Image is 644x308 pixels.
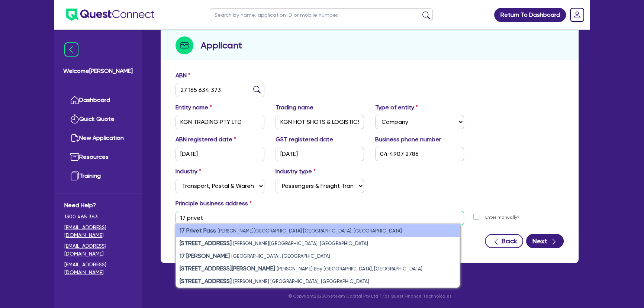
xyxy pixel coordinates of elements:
[253,86,261,93] img: abn-lookup icon
[276,103,313,112] label: Trading name
[231,253,330,259] small: [GEOGRAPHIC_DATA], [GEOGRAPHIC_DATA]
[64,242,132,258] a: [EMAIL_ADDRESS][DOMAIN_NAME]
[64,129,132,148] a: New Application
[64,201,132,210] span: Need Help?
[66,9,154,21] img: quest-connect-logo-blue
[526,234,564,248] button: Next
[233,279,369,284] small: [PERSON_NAME] [GEOGRAPHIC_DATA], [GEOGRAPHIC_DATA]
[180,227,216,234] strong: 17 Privet Pass
[210,8,433,21] input: Search by name, application ID or mobile number...
[64,42,78,57] img: icon-menu-close
[567,5,587,25] a: Dropdown toggle
[201,39,242,52] h2: Applicant
[176,147,264,161] input: DD / MM / YYYY
[180,277,232,285] strong: [STREET_ADDRESS]
[64,167,132,186] a: Training
[70,134,79,142] img: new-application
[485,214,519,221] label: Enter manually?
[233,241,368,246] small: [PERSON_NAME][GEOGRAPHIC_DATA], [GEOGRAPHIC_DATA]
[375,103,418,112] label: Type of entity
[180,265,275,272] strong: [STREET_ADDRESS][PERSON_NAME]
[176,36,193,54] img: step-icon
[276,167,316,176] label: Industry type
[155,293,584,299] p: © Copyright 2025 Oneteam Capital Pty Ltd T/as Quest Finance Technologies
[64,261,132,276] a: [EMAIL_ADDRESS][DOMAIN_NAME]
[64,213,132,221] span: 1300 465 363
[70,153,79,161] img: resources
[276,135,333,144] label: GST registered date
[277,266,422,272] small: [PERSON_NAME] Bay [GEOGRAPHIC_DATA], [GEOGRAPHIC_DATA]
[375,135,441,144] label: Business phone number
[176,71,190,80] label: ABN
[176,167,201,176] label: Industry
[180,240,232,247] strong: [STREET_ADDRESS]
[180,252,230,259] strong: 17 [PERSON_NAME]
[485,234,523,248] button: Back
[64,91,132,110] a: Dashboard
[494,8,566,22] a: Return To Dashboard
[70,171,79,180] img: training
[176,199,252,208] label: Principle business address
[64,224,132,239] a: [EMAIL_ADDRESS][DOMAIN_NAME]
[64,110,132,129] a: Quick Quote
[70,115,79,123] img: quick-quote
[63,67,133,76] span: Welcome [PERSON_NAME]
[276,147,364,161] input: DD / MM / YYYY
[176,135,236,144] label: ABN registered date
[64,148,132,167] a: Resources
[218,228,402,234] small: [PERSON_NAME][GEOGRAPHIC_DATA] [GEOGRAPHIC_DATA], [GEOGRAPHIC_DATA]
[176,103,212,112] label: Entity name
